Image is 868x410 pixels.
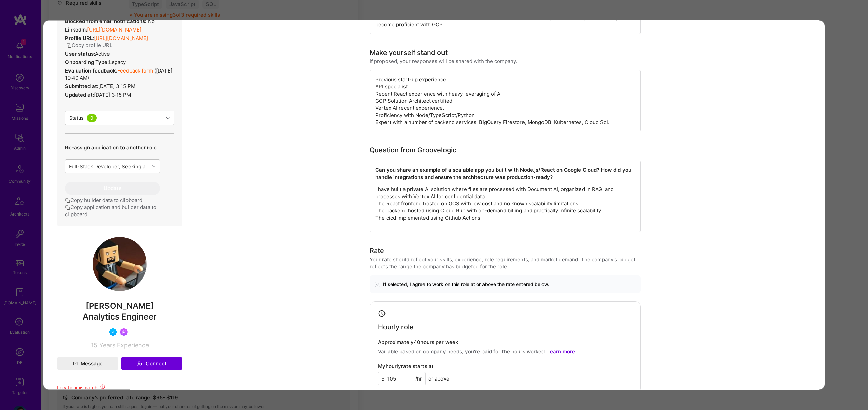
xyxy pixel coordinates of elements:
[65,68,117,74] strong: Evaluation feedback:
[65,67,174,82] div: ( [DATE] 10:40 AM )
[57,384,182,391] div: Location mismatch
[381,375,385,382] span: $
[57,357,118,371] button: Message
[65,92,94,98] strong: Updated at:
[73,362,78,366] i: icon Mail
[378,348,632,355] p: Variable based on company needs, you’re paid for the hours worked.
[87,27,141,33] a: [URL][DOMAIN_NAME]
[166,117,170,120] i: icon Chevron
[121,357,182,371] button: Connect
[383,281,549,288] span: If selected, I agree to work on this role at or above the rate entered below.
[370,246,384,256] div: Rate
[66,42,112,49] button: Copy profile URL
[547,348,575,355] a: Learn more
[69,115,83,122] div: Status
[93,237,147,291] img: User Avatar
[375,186,635,222] p: I have built a private AI solution where files are processed with Document AI, organized in RAG, ...
[69,163,150,170] div: Full-Stack Developer, Seeking a Full-Stack Engineer (80% backend / 20% frontend) to build a scala...
[65,59,109,66] strong: Onboarding Type:
[65,27,87,33] strong: LinkedIn:
[87,114,97,122] div: 0
[94,92,131,98] span: [DATE] 3:15 PM
[378,372,426,385] input: XXX
[66,43,72,48] i: icon Copy
[91,342,97,349] span: 15
[43,21,825,390] div: modal
[378,363,434,369] h4: My hourly rate starts at
[378,310,386,318] i: icon Clock
[65,198,70,203] i: icon Copy
[94,35,148,42] a: [URL][DOMAIN_NAME]
[109,328,117,336] img: Vetted A.Teamer
[378,339,632,345] h4: Approximately 40 hours per week
[83,312,157,322] span: Analytics Engineer
[93,286,147,293] a: User Avatar
[65,197,142,204] button: Copy builder data to clipboard
[95,51,110,57] span: Active
[370,70,641,132] div: Previous start-up experience. API specialist Recent React experience with heavy leveraging of AI ...
[370,48,448,58] div: Make yourself stand out
[65,204,174,218] button: Copy application and builder data to clipboard
[137,361,143,367] i: icon Connect
[65,182,160,196] button: Update
[99,342,149,349] span: Years Experience
[98,83,135,90] span: [DATE] 3:15 PM
[117,68,153,74] a: Feedback form
[375,167,633,181] strong: Can you share an example of a scalable app you built with Node.js/React on Google Cloud? How did ...
[65,205,70,210] i: icon Copy
[120,328,128,336] img: Been on Mission
[415,375,422,382] span: /hr
[65,51,95,57] strong: User status:
[378,323,414,331] h4: Hourly role
[65,35,94,42] strong: Profile URL:
[65,144,160,151] p: Re-assign application to another role
[428,375,449,382] span: or above
[370,58,517,65] div: If proposed, your responses will be shared with the company.
[65,18,155,25] div: No
[152,165,155,168] i: icon Chevron
[57,301,182,311] span: [PERSON_NAME]
[65,18,148,25] strong: Blocked from email notifications:
[370,256,641,270] div: Your rate should reflect your skills, experience, role requirements, and market demand. The compa...
[370,145,456,156] div: Question from Groovelogic
[109,59,126,66] span: legacy
[65,83,98,90] strong: Submitted at:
